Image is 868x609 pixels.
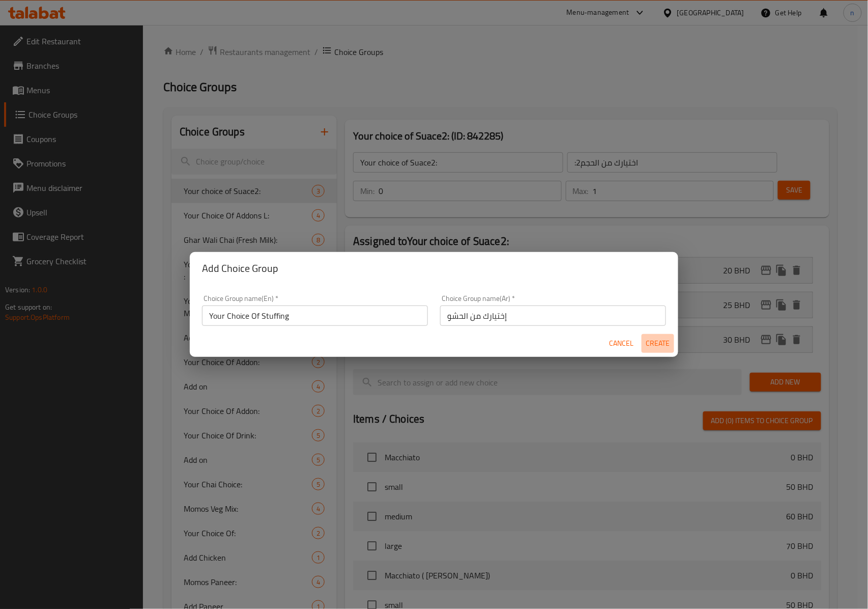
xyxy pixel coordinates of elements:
[609,337,633,350] span: Cancel
[202,306,428,326] input: Please enter Choice Group name(en)
[646,337,670,350] span: Create
[440,306,666,326] input: Please enter Choice Group name(ar)
[605,334,638,353] button: Cancel
[202,260,666,276] h2: Add Choice Group
[642,334,674,353] button: Create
